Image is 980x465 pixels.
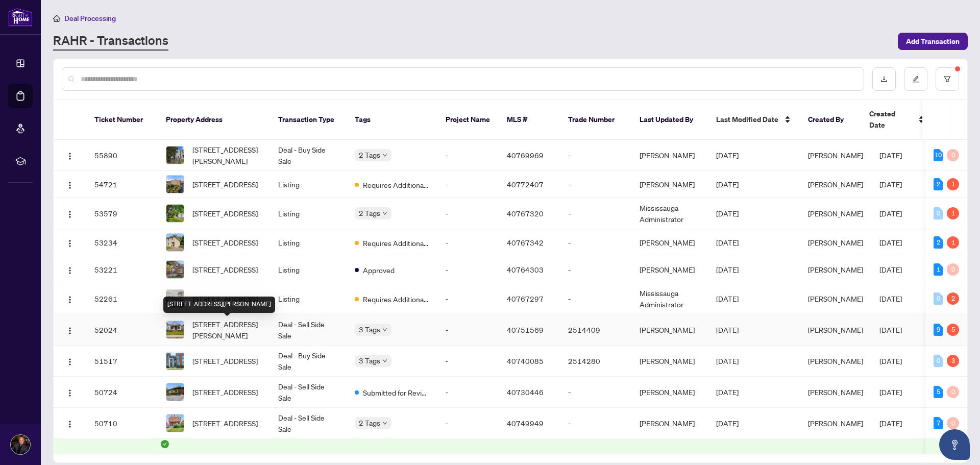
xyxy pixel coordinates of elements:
[86,408,158,439] td: 50710
[192,418,258,429] span: [STREET_ADDRESS]
[166,352,184,370] img: thumbnail-img
[947,236,959,249] div: 1
[53,15,60,22] span: home
[808,356,863,365] span: [PERSON_NAME]
[62,234,78,251] button: Logo
[934,263,943,276] div: 1
[560,140,631,171] td: -
[947,207,959,219] div: 1
[507,151,544,160] span: 40769969
[166,176,184,193] img: thumbnail-img
[507,419,544,428] span: 40749949
[86,283,158,314] td: 52261
[716,180,739,189] span: [DATE]
[879,387,902,397] span: [DATE]
[560,256,631,283] td: -
[192,355,258,366] span: [STREET_ADDRESS]
[879,209,902,218] span: [DATE]
[192,264,258,275] span: [STREET_ADDRESS]
[560,314,631,346] td: 2514409
[437,140,499,171] td: -
[437,346,499,377] td: -
[166,261,184,278] img: thumbnail-img
[934,236,943,249] div: 2
[631,314,708,346] td: [PERSON_NAME]
[270,171,347,198] td: Listing
[62,261,78,278] button: Logo
[716,238,739,247] span: [DATE]
[437,283,499,314] td: -
[808,294,863,303] span: [PERSON_NAME]
[270,100,347,140] th: Transaction Type
[936,67,959,91] button: filter
[382,421,387,426] span: down
[437,171,499,198] td: -
[437,314,499,346] td: -
[270,408,347,439] td: Deal - Sell Side Sale
[879,238,902,247] span: [DATE]
[66,420,74,428] img: Logo
[716,151,739,160] span: [DATE]
[359,149,380,161] span: 2 Tags
[66,210,74,218] img: Logo
[507,294,544,303] span: 40767297
[808,151,863,160] span: [PERSON_NAME]
[808,180,863,189] span: [PERSON_NAME]
[86,140,158,171] td: 55890
[947,292,959,305] div: 2
[192,144,262,166] span: [STREET_ADDRESS][PERSON_NAME]
[166,290,184,307] img: thumbnail-img
[507,356,544,365] span: 40740085
[560,346,631,377] td: 2514280
[347,100,437,140] th: Tags
[716,356,739,365] span: [DATE]
[270,314,347,346] td: Deal - Sell Side Sale
[507,265,544,274] span: 40764303
[382,153,387,158] span: down
[66,181,74,189] img: Logo
[270,140,347,171] td: Deal - Buy Side Sale
[631,256,708,283] td: [PERSON_NAME]
[62,147,78,163] button: Logo
[507,209,544,218] span: 40767320
[359,324,380,335] span: 3 Tags
[934,324,943,336] div: 9
[66,389,74,397] img: Logo
[631,198,708,229] td: Mississauga Administrator
[86,346,158,377] td: 51517
[716,294,739,303] span: [DATE]
[270,229,347,256] td: Listing
[939,429,970,460] button: Open asap
[86,377,158,408] td: 50724
[363,179,429,190] span: Requires Additional Docs
[166,234,184,251] img: thumbnail-img
[861,100,933,140] th: Created Date
[631,229,708,256] td: [PERSON_NAME]
[359,207,380,219] span: 2 Tags
[166,146,184,164] img: thumbnail-img
[192,386,258,398] span: [STREET_ADDRESS]
[631,140,708,171] td: [PERSON_NAME]
[166,383,184,401] img: thumbnail-img
[934,386,943,398] div: 5
[359,355,380,366] span: 3 Tags
[64,14,116,23] span: Deal Processing
[716,325,739,334] span: [DATE]
[808,325,863,334] span: [PERSON_NAME]
[437,198,499,229] td: -
[163,297,275,313] div: [STREET_ADDRESS][PERSON_NAME]
[947,324,959,336] div: 5
[879,180,902,189] span: [DATE]
[62,353,78,369] button: Logo
[166,205,184,222] img: thumbnail-img
[161,440,169,448] span: check-circle
[947,263,959,276] div: 0
[86,229,158,256] td: 53234
[947,417,959,429] div: 0
[872,67,896,91] button: download
[363,387,429,398] span: Submitted for Review
[808,209,863,218] span: [PERSON_NAME]
[192,237,258,248] span: [STREET_ADDRESS]
[62,205,78,222] button: Logo
[708,100,800,140] th: Last Modified Date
